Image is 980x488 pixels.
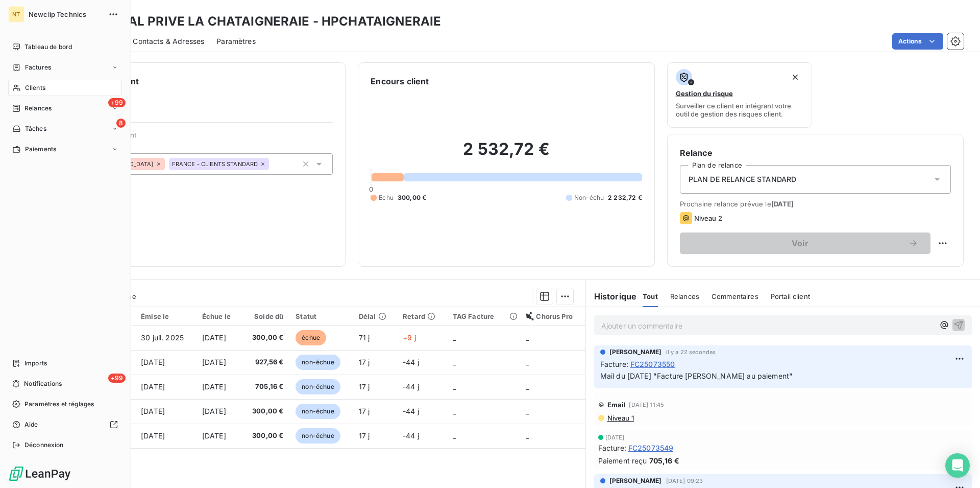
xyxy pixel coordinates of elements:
span: Non-échu [574,193,604,202]
span: 8 [116,119,126,128]
span: [DATE] [202,407,226,415]
div: TAG Facture [453,312,514,320]
span: échue [296,330,326,345]
span: 17 j [359,431,370,440]
span: 2 232,72 € [608,193,642,202]
span: non-échue [296,404,340,419]
span: Paiement reçu [598,455,647,466]
span: 300,00 € [398,193,426,202]
span: -44 j [403,382,419,391]
span: Voir [692,239,908,247]
span: [DATE] 11:45 [629,402,664,408]
span: Notifications [24,379,62,388]
span: -44 j [403,431,419,440]
h6: Informations client [62,75,333,87]
span: [PERSON_NAME] [609,476,662,485]
span: Relances [670,292,699,300]
span: 300,00 € [248,333,284,343]
div: Statut [296,312,347,320]
span: Imports [24,359,47,368]
span: [DATE] [141,382,165,391]
span: Tableau de bord [24,42,72,52]
span: Paiements [25,145,56,154]
span: Facture : [600,359,628,369]
span: Factures [25,63,51,72]
span: Propriétés Client [82,131,333,145]
span: 17 j [359,358,370,366]
span: Commentaires [712,292,758,300]
div: Solde dû [248,312,284,320]
span: +99 [108,374,126,383]
h6: Historique [586,290,637,303]
span: [DATE] [202,382,226,391]
span: FC25073549 [628,443,674,453]
span: 0 [369,185,373,193]
span: 71 j [359,333,370,342]
span: Déconnexion [24,440,64,450]
span: FRANCE - CLIENTS STANDARD [172,161,258,167]
span: 300,00 € [248,431,284,441]
span: _ [453,431,456,440]
span: Clients [25,83,45,92]
span: _ [526,382,529,391]
span: +9 j [403,333,416,342]
span: _ [526,407,529,415]
span: [DATE] [771,200,794,208]
div: Échue le [202,312,235,320]
span: [DATE] 09:23 [666,478,703,484]
h6: Relance [680,147,951,159]
span: FC25073550 [630,359,675,369]
span: Gestion du risque [676,89,733,98]
span: 705,16 € [649,455,679,466]
img: Logo LeanPay [8,466,71,482]
span: Mail du [DATE] "Facture [PERSON_NAME] au paiement" [600,371,793,380]
span: Niveau 1 [606,414,634,422]
span: Email [607,401,626,409]
span: [DATE] [605,434,625,440]
span: _ [526,431,529,440]
a: Aide [8,416,122,433]
span: [PERSON_NAME] [609,347,662,357]
span: Portail client [771,292,810,300]
span: Tâches [25,124,46,133]
span: Niveau 2 [694,214,722,222]
span: Échu [379,193,394,202]
span: Paramètres [216,36,256,47]
span: _ [453,358,456,366]
h3: HOPITAL PRIVE LA CHATAIGNERAIE - HPCHATAIGNERAIE [90,12,441,31]
span: _ [526,358,529,366]
div: Retard [403,312,440,320]
span: Contacts & Adresses [133,36,204,47]
h2: 2 532,72 € [371,139,642,170]
input: Ajouter une valeur [269,159,277,169]
span: -44 j [403,407,419,415]
span: 705,16 € [248,382,284,392]
span: -44 j [403,358,419,366]
span: il y a 22 secondes [666,349,716,355]
span: 300,00 € [248,406,284,416]
div: Délai [359,312,390,320]
div: Open Intercom Messenger [945,453,970,478]
span: 17 j [359,382,370,391]
span: non-échue [296,428,340,444]
button: Gestion du risqueSurveiller ce client en intégrant votre outil de gestion des risques client. [667,62,813,128]
span: non-échue [296,355,340,370]
span: 17 j [359,407,370,415]
div: Émise le [141,312,190,320]
button: Actions [892,33,943,50]
span: Tout [643,292,658,300]
span: Newclip Technics [29,10,102,18]
span: Facture : [598,443,626,453]
span: _ [453,382,456,391]
div: NT [8,6,24,22]
span: _ [453,407,456,415]
span: 927,56 € [248,357,284,367]
span: [DATE] [202,333,226,342]
span: [DATE] [141,358,165,366]
span: +99 [108,98,126,107]
span: [DATE] [141,431,165,440]
span: Prochaine relance prévue le [680,200,951,208]
span: non-échue [296,379,340,394]
span: Relances [24,104,52,113]
span: [DATE] [202,358,226,366]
